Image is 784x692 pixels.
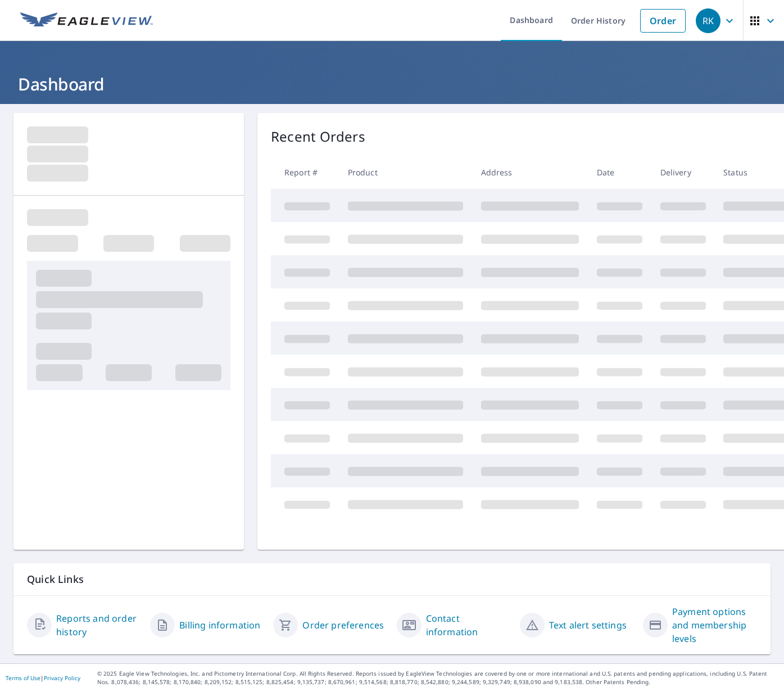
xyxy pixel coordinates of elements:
[179,618,260,632] a: Billing information
[302,618,384,632] a: Order preferences
[588,156,651,189] th: Date
[549,618,627,632] a: Text alert settings
[339,156,472,189] th: Product
[426,612,511,639] a: Contact information
[271,126,365,147] p: Recent Orders
[6,675,80,681] p: |
[672,605,757,645] a: Payment options and membership levels
[44,674,80,682] a: Privacy Policy
[651,156,715,189] th: Delivery
[13,73,771,96] h1: Dashboard
[271,156,339,189] th: Report #
[6,674,40,682] a: Terms of Use
[56,612,141,639] a: Reports and order history
[20,12,153,29] img: EV Logo
[97,670,778,686] p: © 2025 Eagle View Technologies, Inc. and Pictometry International Corp. All Rights Reserved. Repo...
[27,572,757,586] p: Quick Links
[696,8,720,33] div: RK
[472,156,588,189] th: Address
[640,9,686,33] a: Order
